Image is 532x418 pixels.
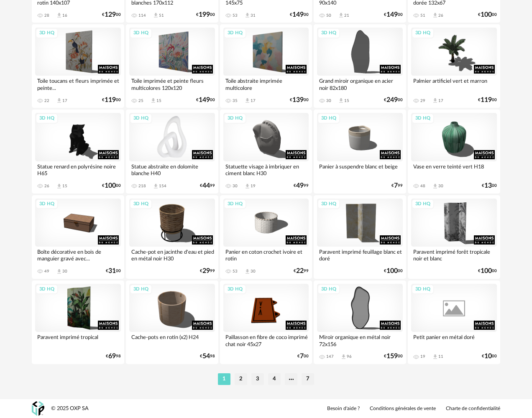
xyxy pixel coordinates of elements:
div: € 00 [482,354,497,359]
div: 51 [420,13,425,18]
div: € 99 [391,183,403,189]
span: Download icon [432,354,438,360]
div: Toile imprimée et peinte fleurs multicolores 120x120 [129,76,215,92]
div: 15 [344,98,349,103]
div: € 98 [200,354,215,359]
div: Cache-pots en rotin (x2) H24 [129,332,215,349]
span: Download icon [432,12,438,18]
div: 17 [62,98,67,103]
div: € 99 [200,268,215,274]
div: € 99 [294,268,309,274]
span: Download icon [150,97,156,104]
span: Download icon [153,12,159,18]
div: 22 [44,98,49,103]
div: € 00 [478,268,497,274]
div: 3D HQ [36,199,58,209]
span: Download icon [340,354,347,360]
div: € 98 [106,354,121,359]
span: Download icon [432,97,438,104]
div: 29 [420,98,425,103]
a: Conditions générales de vente [370,405,436,412]
span: 199 [199,12,210,18]
div: 3D HQ [412,284,434,295]
div: 28 [44,13,49,18]
div: Statue renard en polyrésine noire H65 [35,161,121,178]
img: OXP [32,401,44,416]
div: 3D HQ [317,199,340,209]
a: 3D HQ Paravent imprimé tropical €6998 [32,280,124,364]
div: 49 [44,269,49,274]
span: 159 [386,354,398,359]
div: Palmier artificiel vert et marron [411,76,497,92]
div: 3D HQ [317,284,340,295]
div: 15 [62,184,67,189]
div: € 00 [196,12,215,18]
div: 31 [251,13,256,18]
div: 15 [156,98,161,103]
div: € 00 [290,12,309,18]
a: 3D HQ Cache-pots en rotin (x2) H24 €5498 [126,280,218,364]
div: 11 [438,354,443,359]
div: Paillasson en fibre de coco imprimé chat noir 45x27 [223,332,309,349]
span: 31 [108,268,116,274]
div: 25 [138,98,143,103]
span: 100 [105,183,116,189]
a: 3D HQ Palmier artificiel vert et marron 29 Download icon 17 €11900 [408,24,500,108]
span: Download icon [56,12,62,18]
span: Download icon [244,183,251,189]
div: 53 [233,13,238,18]
div: 3D HQ [224,113,246,124]
span: 10 [484,354,492,359]
div: 35 [233,98,238,103]
div: 19 [420,354,425,359]
div: Toile abstraite imprimée multicolore [223,76,309,92]
div: 16 [62,13,67,18]
div: 17 [251,98,256,103]
span: Download icon [338,97,344,104]
span: 149 [199,97,210,103]
span: Download icon [338,12,344,18]
a: 3D HQ Paravent imprimé feuillage blanc et doré €10000 [314,195,406,279]
div: 3D HQ [130,28,152,38]
li: 3 [251,373,264,385]
div: 3D HQ [130,284,152,295]
div: Vase en verre teinté vert H18 [411,161,497,178]
div: 218 [138,184,146,189]
span: Download icon [244,97,251,104]
div: Paravent imprimé forêt tropicale noir et blanc [411,247,497,263]
div: Panier en coton crochet ivoire et rotin [223,247,309,263]
a: 3D HQ Toile imprimée et peinte fleurs multicolores 120x120 25 Download icon 15 €14900 [126,24,218,108]
div: 30 [62,269,67,274]
span: Download icon [56,97,62,104]
div: 30 [326,98,331,103]
li: 7 [302,373,314,385]
div: 154 [159,184,166,189]
div: 30 [438,184,443,189]
div: 147 [326,354,334,359]
a: 3D HQ Toile toucans et fleurs imprimée et peinte... 22 Download icon 17 €11900 [32,24,124,108]
span: Download icon [244,268,251,275]
a: Charte de confidentialité [446,405,500,412]
span: 100 [481,12,492,18]
div: 3D HQ [412,113,434,124]
span: 44 [202,183,210,189]
div: Statue abstraite en dolomite blanche H40 [129,161,215,178]
div: € 99 [200,183,215,189]
a: 3D HQ Panier à suspendre blanc et beige €799 [314,110,406,193]
span: Download icon [153,183,159,189]
div: 51 [159,13,164,18]
span: Download icon [244,12,251,18]
a: 3D HQ Statuette visage à imbriquer en ciment blanc H30 30 Download icon 19 €4999 [220,110,312,193]
div: 30 [251,269,256,274]
span: 149 [386,12,398,18]
div: € 00 [102,12,121,18]
span: 54 [202,354,210,359]
div: 3D HQ [36,28,58,38]
div: 3D HQ [36,113,58,124]
a: 3D HQ Statue abstraite en dolomite blanche H40 218 Download icon 154 €4499 [126,110,218,193]
a: 3D HQ Grand miroir organique en acier noir 82x180 30 Download icon 15 €24900 [314,24,406,108]
div: 3D HQ [224,284,246,295]
span: 139 [292,97,304,103]
a: 3D HQ Panier en coton crochet ivoire et rotin 53 Download icon 30 €2299 [220,195,312,279]
div: € 00 [106,268,121,274]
